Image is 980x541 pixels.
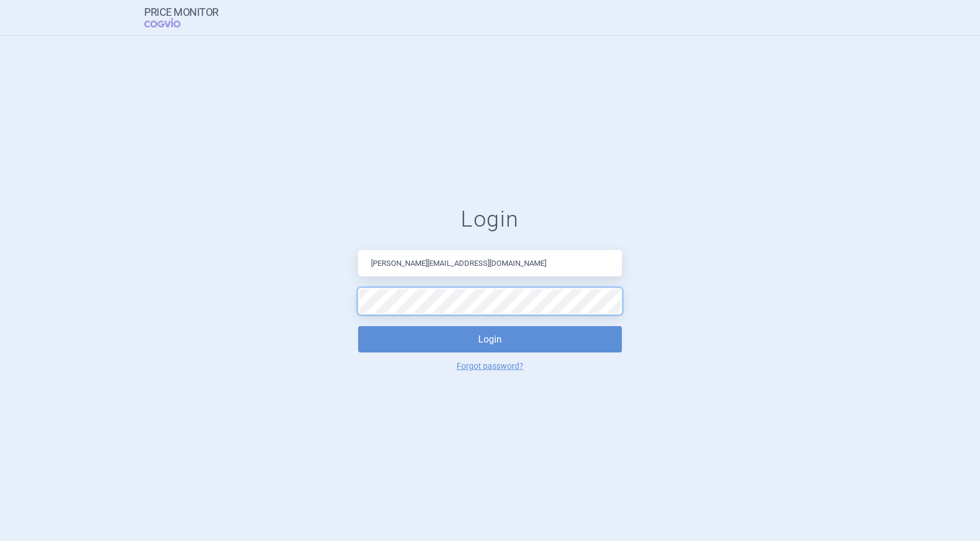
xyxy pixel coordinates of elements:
[358,250,622,276] input: Email
[144,18,197,28] span: COGVIO
[358,326,622,352] button: Login
[144,6,219,18] strong: Price Monitor
[358,206,622,233] h1: Login
[457,362,523,370] a: Forgot password?
[144,6,219,29] a: Price MonitorCOGVIO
